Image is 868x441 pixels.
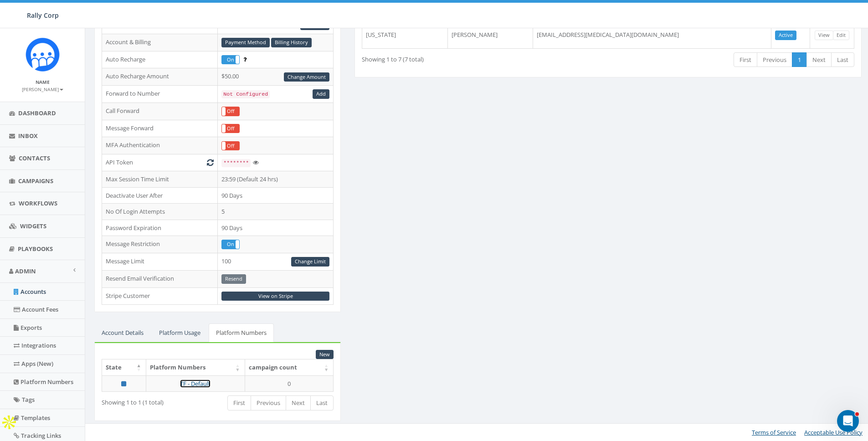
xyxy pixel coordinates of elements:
th: campaign count: activate to sort column ascending [245,359,334,375]
td: 23:59 (Default 24 hrs) [218,171,334,187]
td: 0 [245,375,334,392]
td: Max Session Time Limit [102,171,218,187]
span: Widgets [20,222,46,230]
a: Active [775,31,796,40]
a: Billing History [271,38,312,47]
td: Auto Recharge Amount [102,68,218,86]
a: Previous [757,52,792,67]
td: Stripe Customer [102,287,218,305]
td: [US_STATE] [362,26,447,48]
small: Name [36,79,50,85]
a: Platform Usage [152,323,208,342]
div: Showing 1 to 7 (7 total) [362,51,559,64]
code: Not Configured [221,90,270,98]
a: Change Amount [284,72,329,82]
span: Inbox [18,132,38,140]
span: Enable to prevent campaign failure. [243,55,247,63]
a: Terms of Service [752,428,796,436]
span: Campaigns [18,177,53,185]
td: MFA Authentication [102,137,218,154]
a: Next [286,395,311,410]
th: Platform Numbers: activate to sort column ascending [146,359,245,375]
td: No Of Login Attempts [102,204,218,220]
a: [PERSON_NAME] [22,85,63,93]
a: Last [310,395,334,410]
td: [EMAIL_ADDRESS][MEDICAL_DATA][DOMAIN_NAME] [533,26,771,48]
th: State: activate to sort column descending [102,359,146,375]
a: New [316,350,334,359]
a: Payment Method [221,38,270,47]
td: Message Forward [102,120,218,137]
div: OnOff [221,55,240,65]
td: $50.00 [218,68,334,86]
a: TF - Default [180,379,211,388]
td: [PERSON_NAME] [448,26,533,48]
a: 1 [792,52,807,67]
a: First [227,395,251,410]
a: Platform Numbers [209,323,274,342]
a: First [734,52,757,67]
span: Rally Corp [27,11,59,20]
a: Next [806,52,832,67]
a: Edit [833,31,849,40]
label: On [222,56,239,64]
td: 90 Days [218,187,334,204]
small: [PERSON_NAME] [22,86,63,92]
div: OnOff [221,124,240,133]
label: On [222,240,239,249]
span: Contacts [19,154,50,162]
td: Password Expiration [102,220,218,236]
a: View [815,31,833,40]
div: OnOff [221,107,240,116]
label: Off [222,142,239,150]
a: Last [831,52,854,67]
a: Previous [251,395,286,410]
td: 5 [218,204,334,220]
td: Forward to Number [102,86,218,103]
div: OnOff [221,141,240,151]
iframe: Intercom live chat [837,410,859,432]
td: Message Restriction [102,236,218,253]
td: Account & Billing [102,34,218,51]
span: Workflows [19,199,57,207]
td: Call Forward [102,103,218,120]
span: Dashboard [18,109,56,117]
a: Add [313,89,329,99]
a: Change Limit [291,257,329,267]
td: Message Limit [102,253,218,270]
i: Generate New Token [207,159,214,165]
a: Account Details [94,323,151,342]
td: Auto Recharge [102,51,218,68]
div: OnOff [221,240,240,249]
td: Deactivate User After [102,187,218,204]
a: Acceptable Use Policy [804,428,863,436]
a: View on Stripe [221,292,329,301]
td: API Token [102,154,218,171]
td: Resend Email Verification [102,270,218,287]
span: Playbooks [18,245,53,253]
td: 90 Days [218,220,334,236]
div: Showing 1 to 1 (1 total) [102,395,190,407]
span: Admin [15,267,36,275]
img: Icon_1.png [26,37,60,72]
label: Off [222,107,239,116]
label: Off [222,124,239,133]
td: 100 [218,253,334,270]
